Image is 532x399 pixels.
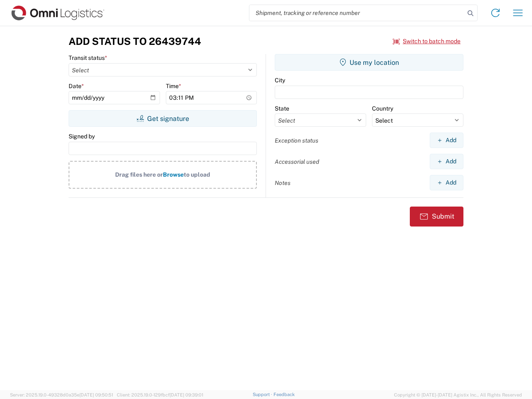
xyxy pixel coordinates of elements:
[69,82,84,90] label: Date
[430,154,463,169] button: Add
[275,137,318,144] label: Exception status
[163,171,184,178] span: Browse
[69,110,257,127] button: Get signature
[69,133,95,140] label: Signed by
[275,54,463,71] button: Use my location
[253,392,273,397] a: Support
[430,133,463,148] button: Add
[117,392,203,397] span: Client: 2025.19.0-129fbcf
[69,54,107,62] label: Transit status
[115,171,163,178] span: Drag files here or
[275,158,319,165] label: Accessorial used
[69,35,201,47] h3: Add Status to 26439744
[275,179,291,187] label: Notes
[273,392,295,397] a: Feedback
[184,171,210,178] span: to upload
[393,34,461,48] button: Switch to batch mode
[10,392,113,397] span: Server: 2025.19.0-49328d0a35e
[170,392,203,397] span: [DATE] 09:39:01
[275,76,285,84] label: City
[372,105,393,112] label: Country
[249,5,465,21] input: Shipment, tracking or reference number
[166,82,181,90] label: Time
[430,175,463,190] button: Add
[394,391,522,399] span: Copyright © [DATE]-[DATE] Agistix Inc., All Rights Reserved
[79,392,113,397] span: [DATE] 09:50:51
[410,207,463,227] button: Submit
[275,105,289,112] label: State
